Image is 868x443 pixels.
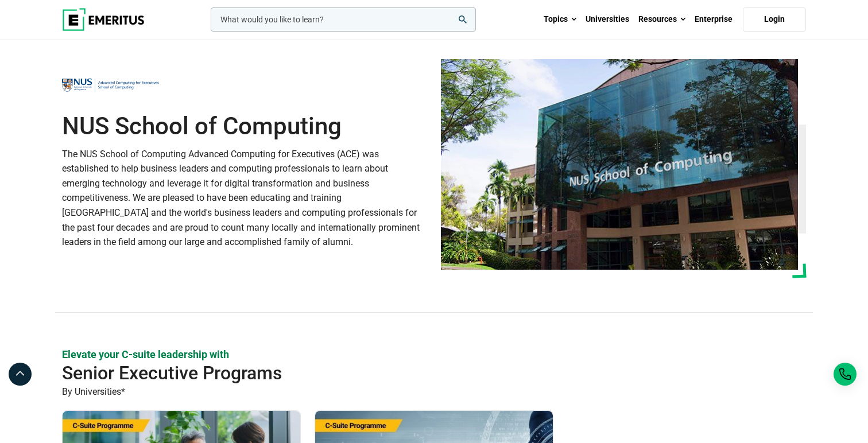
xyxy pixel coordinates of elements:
a: Login [743,7,806,32]
p: Elevate your C-suite leadership with [62,347,806,362]
img: NUS School of Computing [441,59,798,270]
h2: Senior Executive Programs [62,362,731,384]
input: woocommerce-product-search-field-0 [211,7,476,32]
p: By Universities* [62,384,806,399]
h1: NUS School of Computing [62,112,427,141]
img: NUS School of Computing [62,73,160,98]
p: The NUS School of Computing Advanced Computing for Executives (ACE) was established to help busin... [62,147,427,250]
